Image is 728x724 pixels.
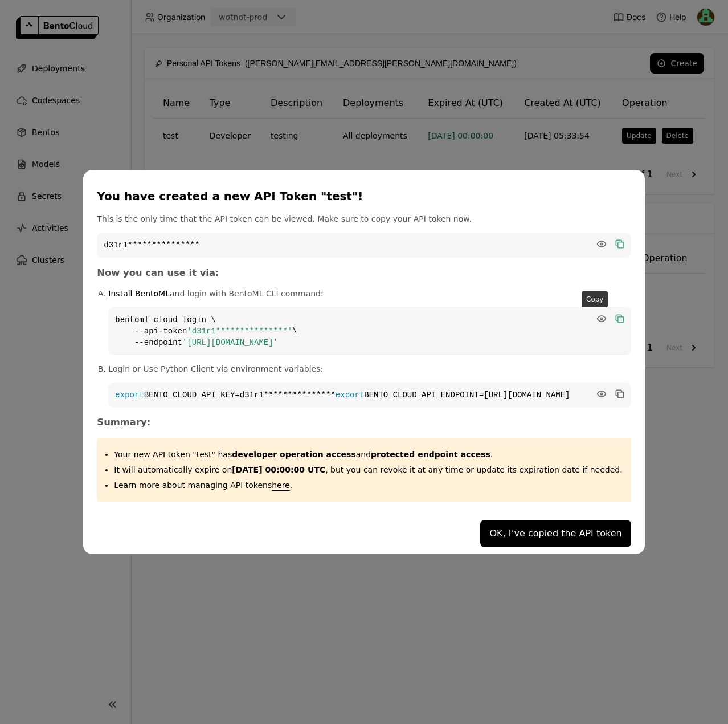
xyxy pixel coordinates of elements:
code: BENTO_CLOUD_API_KEY=d31r1*************** BENTO_CLOUD_API_ENDPOINT=[URL][DOMAIN_NAME] [108,383,631,408]
strong: protected endpoint access [371,450,490,459]
strong: developer operation access [232,450,356,459]
p: It will automatically expire on , but you can revoke it at any time or update its expiration date... [114,464,622,475]
p: This is the only time that the API token can be viewed. Make sure to copy your API token now. [97,213,631,225]
div: You have created a new API Token "test"! [97,188,626,204]
p: Your new API token "test" has . [114,449,622,460]
div: Copy [582,291,608,307]
p: and login with BentoML CLI command: [108,288,631,299]
span: '[URL][DOMAIN_NAME]' [182,338,278,347]
p: Login or Use Python Client via environment variables: [108,363,631,375]
span: export [336,391,364,400]
span: export [115,391,144,400]
button: OK, I’ve copied the API token [480,520,631,547]
code: bentoml cloud login \ --api-token \ --endpoint [108,307,631,355]
h3: Now you can use it via: [97,267,631,279]
a: Install BentoML [108,289,170,298]
h3: Summary: [97,417,631,428]
div: dialog [83,170,644,554]
p: Learn more about managing API tokens . [114,479,622,491]
strong: [DATE] 00:00:00 UTC [232,465,325,474]
span: and [232,450,490,459]
a: here [272,481,290,490]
